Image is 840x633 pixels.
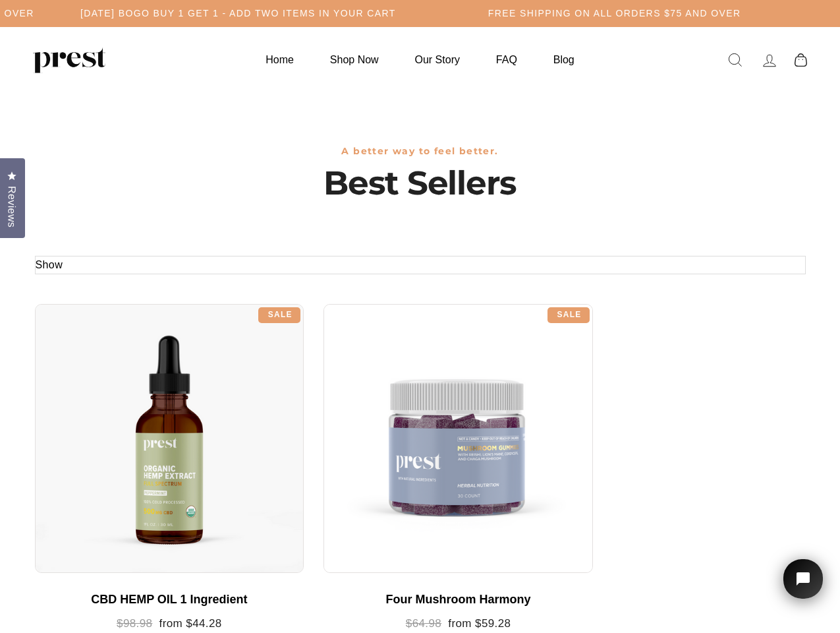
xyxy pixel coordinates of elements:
[48,593,291,607] div: CBD HEMP OIL 1 Ingredient
[314,47,395,73] a: Shop Now
[35,164,806,203] h1: Best Sellers
[117,617,152,630] span: $98.98
[35,146,806,157] h3: A better way to feel better.
[766,541,840,633] iframe: Tidio Chat
[480,47,534,73] a: FAQ
[249,47,310,73] a: Home
[36,256,63,274] button: Show
[80,8,396,19] h5: [DATE] BOGO BUY 1 GET 1 - ADD TWO ITEMS IN YOUR CART
[488,8,741,19] h5: Free Shipping on all orders $75 and over
[249,47,590,73] ul: Primary
[337,617,580,631] div: from $59.28
[547,307,590,323] div: Sale
[399,47,476,73] a: Our Story
[3,186,20,227] span: Reviews
[258,307,300,323] div: Sale
[537,47,591,73] a: Blog
[33,47,105,73] img: PREST ORGANICS
[337,593,580,607] div: Four Mushroom Harmony
[406,617,441,630] span: $64.98
[48,617,291,631] div: from $44.28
